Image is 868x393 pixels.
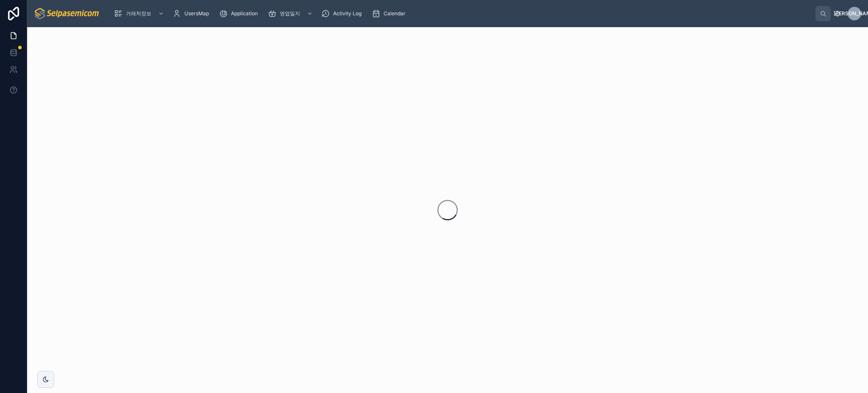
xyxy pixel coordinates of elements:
a: Calendar [369,6,412,21]
a: 거래처정보 [111,6,168,21]
span: Activity Log [333,10,362,17]
a: UsersMap [170,6,215,21]
a: Application [217,6,264,21]
span: 영업일지 [280,10,300,17]
span: Calendar [384,10,406,17]
div: scrollable content [107,4,815,23]
span: Application [231,10,258,17]
a: Activity Log [319,6,367,21]
span: 거래처정보 [126,10,151,17]
a: 영업일지 [265,6,317,21]
span: UsersMap [184,10,209,17]
img: App logo [34,7,100,20]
